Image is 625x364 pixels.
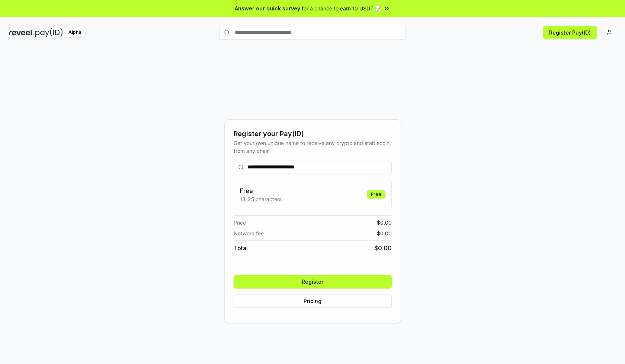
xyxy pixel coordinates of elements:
span: $ 0.00 [377,229,392,237]
button: Register Pay(ID) [543,26,597,39]
span: Price [234,219,246,226]
span: Total [234,244,248,252]
span: Network fee [234,229,264,237]
span: for a chance to earn 10 USDT 📝 [302,4,381,12]
button: Register [234,275,392,289]
img: pay_id [35,28,63,37]
button: Pricing [234,294,392,308]
img: reveel_dark [9,28,34,37]
div: Alpha [64,28,85,37]
span: Answer our quick survey [235,4,300,12]
span: $ 0.00 [377,219,392,226]
div: Free [367,190,385,199]
div: Register your Pay(ID) [234,129,392,139]
span: $ 0.00 [374,244,392,252]
div: Get your own unique name to receive any crypto and stablecoin, from any chain [234,139,392,155]
h3: Free [240,186,282,195]
p: 13-25 characters [240,195,282,203]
